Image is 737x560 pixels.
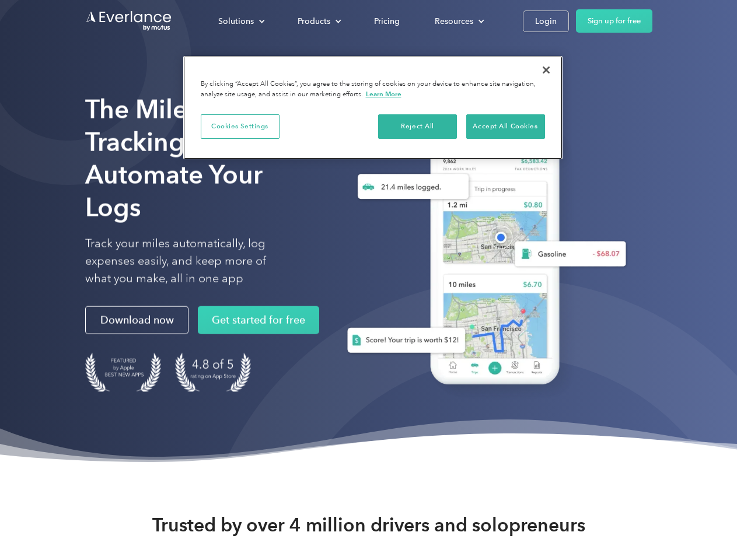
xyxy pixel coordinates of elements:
div: Products [286,11,351,32]
div: Login [535,14,557,29]
button: Accept All Cookies [466,114,545,139]
img: 4.9 out of 5 stars on the app store [175,353,251,392]
div: Resources [435,14,473,29]
div: Pricing [374,14,400,29]
div: Resources [423,11,494,32]
a: Login [523,10,569,32]
div: Cookie banner [183,56,563,159]
a: Download now [85,306,188,334]
div: Products [298,14,330,29]
a: Go to homepage [85,10,173,32]
strong: Trusted by over 4 million drivers and solopreneurs [152,513,585,537]
img: Everlance, mileage tracker app, expense tracking app [329,111,635,402]
button: Cookies Settings [201,114,280,139]
button: Close [533,57,559,83]
a: Sign up for free [576,9,652,33]
div: Solutions [207,11,274,32]
a: More information about your privacy, opens in a new tab [366,90,401,98]
p: Track your miles automatically, log expenses easily, and keep more of what you make, all in one app [85,235,294,288]
div: Privacy [183,56,563,159]
button: Reject All [378,114,457,139]
a: Pricing [362,11,411,32]
img: Badge for Featured by Apple Best New Apps [85,353,161,392]
div: Solutions [218,14,254,29]
a: Get started for free [198,306,319,334]
div: By clicking “Accept All Cookies”, you agree to the storing of cookies on your device to enhance s... [201,79,545,100]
